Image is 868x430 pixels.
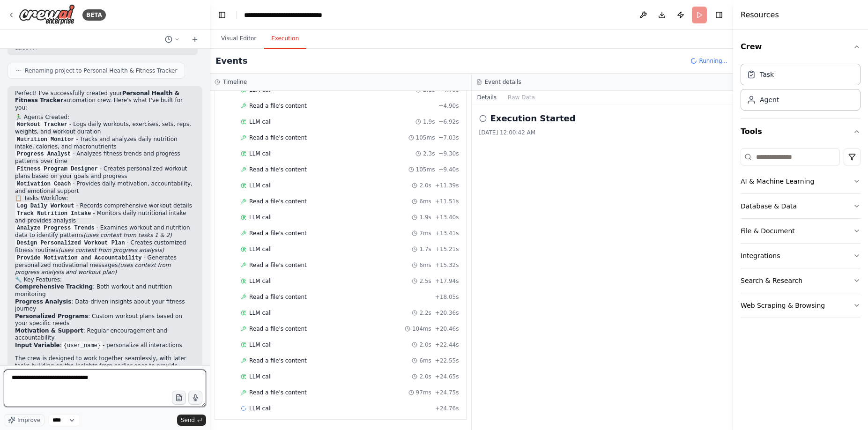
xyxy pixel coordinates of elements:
[435,182,459,189] span: + 11.39s
[741,34,861,60] button: Crew
[435,261,459,269] span: + 15.32s
[15,202,76,210] code: Log Daily Workout
[438,118,459,126] span: + 6.92s
[485,78,521,86] h3: Event details
[435,357,459,364] span: + 22.55s
[15,114,195,121] h2: 🏃‍♂️ Agents Created:
[741,268,861,293] button: Search & Research
[172,391,186,405] button: Upload files
[249,341,272,348] span: LLM call
[419,309,431,317] span: 2.2s
[214,29,264,49] button: Visual Editor
[249,389,307,396] span: Read a file's content
[249,309,272,317] span: LLM call
[412,325,431,333] span: 104ms
[15,224,96,232] code: Analyze Progress Trends
[423,118,435,126] span: 1.9s
[435,373,459,380] span: + 24.65s
[15,210,195,225] li: - Monitors daily nutritional intake and provides analysis
[83,232,172,238] em: (uses context from tasks 1 & 2)
[15,327,195,342] li: : Regular encouragement and accountability
[15,239,195,254] li: - Creates customized fitness routines
[419,373,431,380] span: 2.0s
[249,198,307,205] span: Read a file's content
[249,230,307,237] span: Read a file's content
[15,150,73,158] code: Progress Analyst
[215,54,247,67] h2: Events
[438,102,459,110] span: + 4.90s
[15,355,195,384] p: The crew is designed to work together seamlessly, with later tasks building on the insights from ...
[435,214,459,221] span: + 13.40s
[4,414,45,426] button: Improve
[741,301,825,310] div: Web Scraping & Browsing
[438,166,459,173] span: + 9.40s
[15,202,195,210] li: - Records comprehensive workout details
[419,214,431,221] span: 1.9s
[419,230,431,237] span: 7ms
[15,136,195,151] li: - Tracks and analyzes daily nutrition intake, calories, and macronutrients
[15,298,71,305] strong: Progress Analysis
[15,121,195,136] li: - Logs daily workouts, exercises, sets, reps, weights, and workout duration
[741,169,861,193] button: AI & Machine Learning
[249,102,307,110] span: Read a file's content
[435,341,459,348] span: + 22.44s
[188,391,202,405] button: Click to speak your automation idea
[15,276,195,284] h2: 🔧 Key Features:
[438,134,459,141] span: + 7.03s
[741,293,861,318] button: Web Scraping & Browsing
[15,342,195,349] li: : - personalize all interactions
[58,247,164,253] em: (uses context from progress analysis)
[62,341,103,350] code: {user_name}
[15,239,126,247] code: Design Personalized Workout Plan
[435,325,459,333] span: + 20.46s
[161,34,184,45] button: Switch to previous chat
[741,194,861,218] button: Database & Data
[435,245,459,253] span: + 15.21s
[249,182,272,189] span: LLM call
[760,95,779,104] div: Agent
[741,9,779,21] h4: Resources
[416,166,435,173] span: 105ms
[490,112,576,125] h2: Execution Started
[416,134,435,141] span: 105ms
[15,165,195,180] li: - Creates personalized workout plans based on your goals and progress
[419,198,431,205] span: 6ms
[249,261,307,269] span: Read a file's content
[741,219,861,243] button: File & Document
[82,9,106,21] div: BETA
[435,309,459,317] span: + 20.36s
[472,91,503,104] button: Details
[438,150,459,157] span: + 9.30s
[435,198,459,205] span: + 11.51s
[15,254,143,262] code: Provide Motivation and Accountability
[15,254,195,276] li: - Generates personalized motivational messages
[244,10,340,20] nav: breadcrumb
[15,298,195,313] li: : Data-driven insights about your fitness journey
[741,119,861,145] button: Tools
[741,177,814,186] div: AI & Machine Learning
[15,313,88,319] strong: Personalized Programs
[15,120,69,129] code: Workout Tracker
[15,135,76,144] code: Nutrition Monitor
[741,226,795,236] div: File & Document
[15,180,195,195] li: - Provides daily motivation, accountability, and emotional support
[181,416,195,424] span: Send
[249,166,307,173] span: Read a file's content
[741,60,861,118] div: Crew
[419,245,431,253] span: 1.7s
[15,165,100,173] code: Fitness Program Designer
[416,389,431,396] span: 97ms
[15,342,60,348] strong: Input Variable
[419,261,431,269] span: 6ms
[15,224,195,239] li: - Examines workout and nutrition data to identify patterns
[249,214,272,221] span: LLM call
[19,4,75,25] img: Logo
[479,129,726,136] div: [DATE] 12:00:42 AM
[223,78,247,86] h3: Timeline
[435,405,459,412] span: + 24.76s
[15,327,83,334] strong: Motivation & Support
[249,245,272,253] span: LLM call
[423,150,435,157] span: 2.3s
[435,389,459,396] span: + 24.75s
[25,67,177,74] span: Renaming project to Personal Health & Fitness Tracker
